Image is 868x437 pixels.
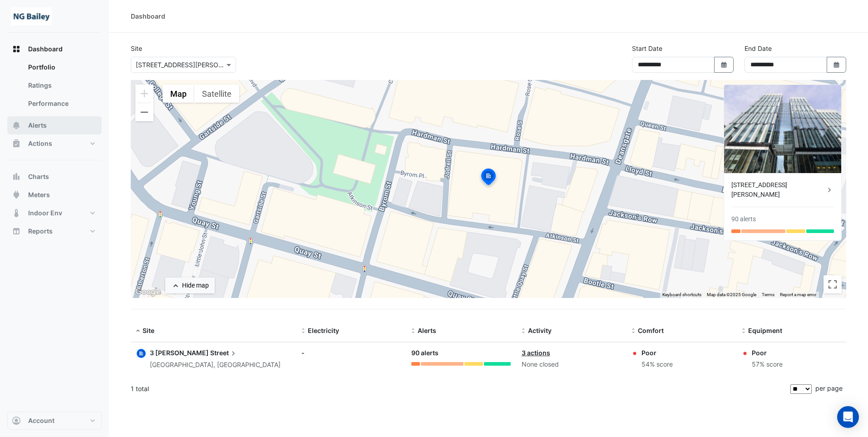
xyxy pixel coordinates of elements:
[28,209,62,218] span: Indoor Env
[143,327,154,334] span: Site
[632,44,662,53] label: Start Date
[7,116,102,134] button: Alerts
[28,45,63,54] span: Dashboard
[815,384,843,392] span: per page
[133,286,163,298] a: Open this area in Google Maps (opens a new window)
[833,61,841,69] fa-icon: Select Date
[641,359,673,370] div: 54% score
[11,7,52,25] img: Company Logo
[163,84,194,103] button: Show street map
[21,76,102,94] a: Ratings
[724,85,841,173] img: 3 Hardman Street
[752,348,783,358] div: Poor
[641,348,673,358] div: Poor
[662,292,701,298] button: Keyboard shortcuts
[135,84,153,103] button: Zoom in
[7,412,102,430] button: Account
[528,327,552,334] span: Activity
[210,348,238,358] span: Street
[28,227,53,236] span: Reports
[12,172,21,181] app-icon: Charts
[135,103,153,121] button: Zoom out
[12,190,21,199] app-icon: Meters
[7,186,102,204] button: Meters
[780,292,816,297] a: Report a map error
[12,227,21,236] app-icon: Reports
[12,139,21,148] app-icon: Actions
[12,209,21,218] app-icon: Indoor Env
[7,168,102,186] button: Charts
[150,349,209,357] span: 3 [PERSON_NAME]
[12,121,21,130] app-icon: Alerts
[824,275,842,293] button: Toggle fullscreen view
[165,278,215,293] button: Hide map
[150,360,281,370] div: [GEOGRAPHIC_DATA], [GEOGRAPHIC_DATA]
[522,349,550,357] a: 3 actions
[21,58,102,76] a: Portfolio
[131,11,165,21] div: Dashboard
[12,45,21,54] app-icon: Dashboard
[28,139,52,148] span: Actions
[194,84,239,103] button: Show satellite imagery
[131,377,789,400] div: 1 total
[731,214,756,224] div: 90 alerts
[478,167,498,189] img: site-pin-selected.svg
[720,61,728,69] fa-icon: Select Date
[638,327,664,334] span: Comfort
[131,44,142,53] label: Site
[748,327,782,334] span: Equipment
[7,58,102,116] div: Dashboard
[133,286,163,298] img: Google
[7,134,102,153] button: Actions
[418,327,436,334] span: Alerts
[28,172,49,181] span: Charts
[707,292,756,297] span: Map data ©2025 Google
[28,121,47,130] span: Alerts
[28,416,54,425] span: Account
[762,292,774,297] a: Terms (opens in new tab)
[522,359,621,370] div: None closed
[411,348,510,358] div: 90 alerts
[7,222,102,240] button: Reports
[301,348,400,358] div: -
[308,327,339,334] span: Electricity
[7,40,102,58] button: Dashboard
[745,44,772,53] label: End Date
[752,359,783,370] div: 57% score
[28,190,50,199] span: Meters
[731,180,825,199] div: [STREET_ADDRESS][PERSON_NAME]
[7,204,102,222] button: Indoor Env
[837,406,859,428] div: Open Intercom Messenger
[182,281,209,290] div: Hide map
[21,94,102,113] a: Performance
